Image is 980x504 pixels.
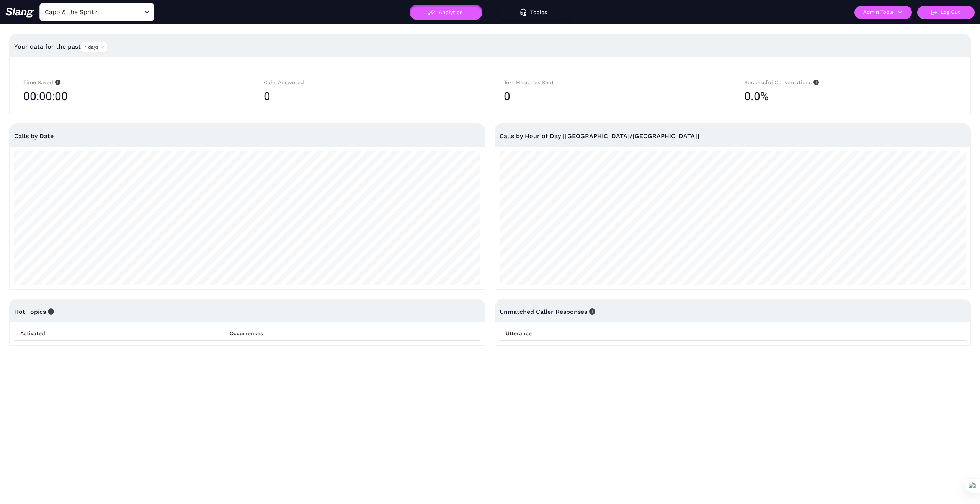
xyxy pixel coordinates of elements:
[854,6,912,19] button: Admin Tools
[46,308,54,315] span: info-circle
[504,90,510,103] span: 0
[264,78,477,87] div: Calls Answered
[500,308,595,315] span: Unmatched Caller Responses
[142,8,152,17] button: Open
[23,87,68,106] span: 00:00:00
[53,80,60,85] span: info-circle
[917,6,975,19] button: Log Out
[224,326,480,341] th: Occurrences
[410,5,482,20] button: Analytics
[264,90,270,103] span: 0
[812,80,819,85] span: info-circle
[84,42,104,52] span: 7 days
[498,5,570,20] button: Topics
[504,78,717,87] div: Text Messages Sent
[23,79,60,85] span: Time Saved
[5,7,34,18] img: 623511267c55cb56e2f2a487_logo2.png
[500,124,966,148] div: Calls by Hour of Day [[GEOGRAPHIC_DATA]/[GEOGRAPHIC_DATA]]
[14,326,224,341] th: Activated
[14,124,480,148] div: Calls by Date
[500,326,966,341] th: Utterance
[410,9,482,15] a: Analytics
[744,87,769,106] span: 0.0%
[587,308,595,315] span: info-circle
[14,308,54,315] span: Hot Topics
[744,79,819,85] span: Successful Conversations
[14,38,966,56] div: Your data for the past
